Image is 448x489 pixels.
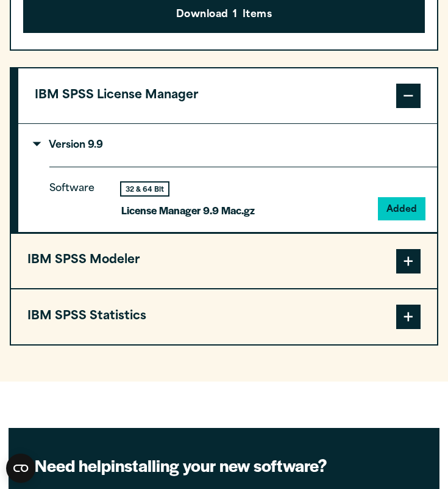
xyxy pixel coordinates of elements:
div: IBM SPSS License Manager [18,123,437,233]
button: IBM SPSS Statistics [11,289,437,344]
span: 1 [233,7,237,23]
p: License Manager 9.9 Mac.gz [121,201,255,219]
div: 32 & 64 Bit [121,183,168,195]
button: Added [379,198,424,219]
h2: installing your new software? [35,454,413,476]
button: IBM SPSS License Manager [18,68,437,123]
button: IBM SPSS Modeler [11,234,437,288]
p: Version 9.9 [35,140,103,150]
button: Open CMP widget [6,454,35,483]
strong: Need help [35,453,111,477]
summary: Version 9.9 [18,124,437,167]
p: Software [49,180,104,209]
